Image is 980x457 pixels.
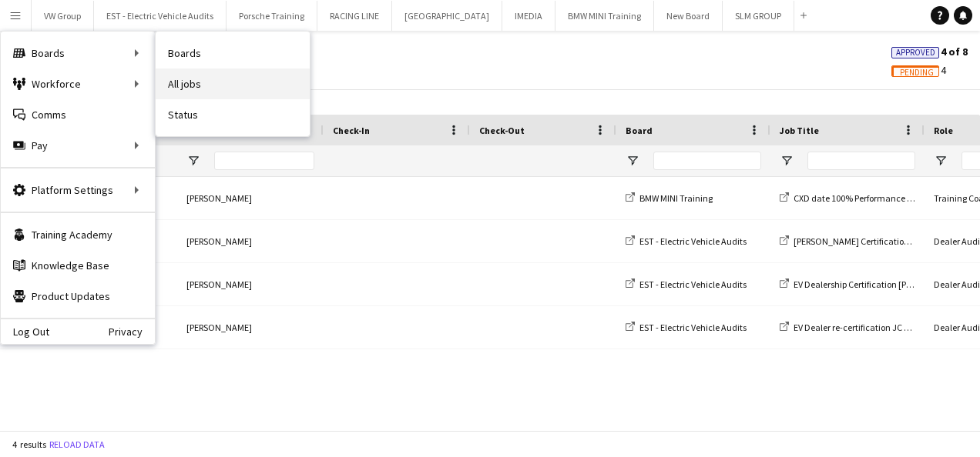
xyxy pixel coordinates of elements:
[227,1,317,31] button: Porsche Training
[46,436,108,453] button: Reload data
[333,125,370,136] span: Check-In
[807,152,915,170] input: Job Title Filter Input
[156,99,310,130] a: Status
[1,175,155,205] div: Platform Settings
[900,68,934,78] span: Pending
[653,152,761,170] input: Board Filter Input
[639,279,747,290] span: EST - Electric Vehicle Audits
[1,281,155,312] a: Product Updates
[934,125,953,136] span: Role
[94,1,227,31] button: EST - Electric Vehicle Audits
[626,125,653,136] span: Board
[109,325,155,338] a: Privacy
[896,48,935,58] span: Approved
[780,125,819,136] span: Job Title
[214,152,314,170] input: Name Filter Input
[555,1,654,31] button: BMW MINI Training
[639,192,713,204] span: BMW MINI Training
[626,279,747,290] a: EST - Electric Vehicle Audits
[639,235,747,247] span: EST - Electric Vehicle Audits
[32,1,94,31] button: VW Group
[156,38,310,68] a: Boards
[186,154,200,168] button: Open Filter Menu
[1,325,49,338] a: Log Out
[891,45,968,58] span: 4 of 8
[654,1,723,31] button: New Board
[1,130,155,161] div: Pay
[502,1,555,31] button: IMEDIA
[1,250,155,281] a: Knowledge Base
[177,306,324,349] div: [PERSON_NAME]
[626,235,747,247] a: EST - Electric Vehicle Audits
[780,154,794,168] button: Open Filter Menu
[177,177,324,219] div: [PERSON_NAME]
[392,1,502,31] button: [GEOGRAPHIC_DATA]
[1,99,155,130] a: Comms
[1,68,155,99] div: Workforce
[626,322,747,333] a: EST - Electric Vehicle Audits
[891,63,946,77] span: 4
[479,125,525,136] span: Check-Out
[177,263,324,305] div: [PERSON_NAME]
[626,192,713,204] a: BMW MINI Training
[639,322,747,333] span: EST - Electric Vehicle Audits
[317,1,392,31] button: RACING LINE
[156,68,310,99] a: All jobs
[1,38,155,68] div: Boards
[723,1,794,31] button: SLM GROUP
[1,219,155,250] a: Training Academy
[177,220,324,262] div: [PERSON_NAME]
[934,154,948,168] button: Open Filter Menu
[626,154,639,168] button: Open Filter Menu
